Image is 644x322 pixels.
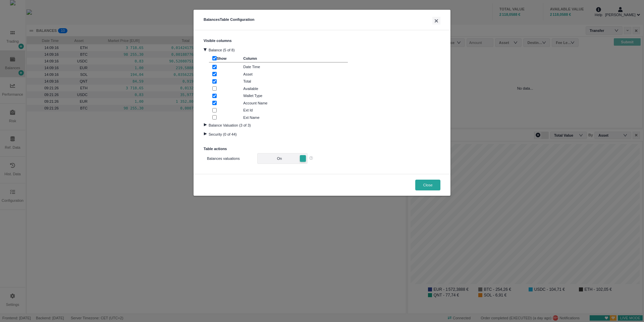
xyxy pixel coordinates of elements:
div: Account Name [235,100,348,106]
div: Total [235,79,348,84]
div: Column [235,56,348,61]
button: Close [415,180,440,190]
div: Security (0 of 44) [204,129,440,138]
div: Available [235,86,348,92]
div: Date Time [235,64,348,70]
label: Balances valuations [207,155,257,162]
div: Ext Name [235,115,348,121]
div: Show [212,56,235,61]
div: Balance Valuation (3 of 3) [204,120,440,129]
span: On [260,155,299,162]
div: Wallet Type [235,93,348,99]
h5: Balances Table Configuration [204,17,440,25]
h3: Table actions [204,140,440,151]
h3: Visible columns [204,39,440,43]
div: Balance (5 of 8) [204,45,440,54]
div: Asset [235,72,348,77]
button: × [432,17,440,25]
div: Ext Id [235,107,348,113]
